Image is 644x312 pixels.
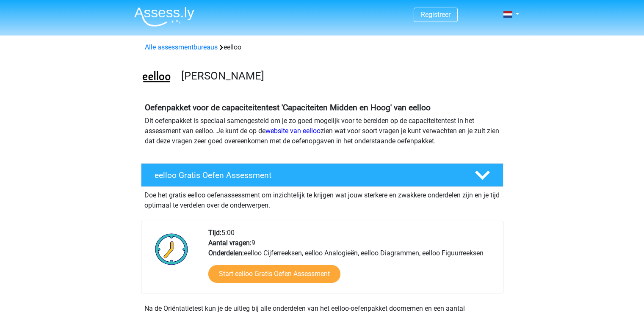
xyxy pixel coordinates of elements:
a: website van eelloo [265,127,321,135]
img: Klok [150,228,193,270]
h3: [PERSON_NAME] [181,69,497,82]
a: Start eelloo Gratis Oefen Assessment [208,265,340,283]
a: eelloo Gratis Oefen Assessment [138,163,507,187]
div: Doe het gratis eelloo oefenassessment om inzichtelijk te krijgen wat jouw sterkere en zwakkere on... [141,187,503,211]
b: Onderdelen: [208,249,244,257]
div: 5:00 9 eelloo Cijferreeksen, eelloo Analogieën, eelloo Diagrammen, eelloo Figuurreeksen [202,228,503,293]
b: Aantal vragen: [208,239,252,247]
p: Dit oefenpakket is speciaal samengesteld om je zo goed mogelijk voor te bereiden op de capaciteit... [145,116,500,146]
a: Alle assessmentbureaus [145,43,218,51]
b: Oefenpakket voor de capaciteitentest 'Capaciteiten Midden en Hoog' van eelloo [145,103,431,112]
img: eelloo.png [141,63,171,93]
a: Registreer [421,11,451,19]
h4: eelloo Gratis Oefen Assessment [155,170,461,180]
div: eelloo [141,42,503,52]
b: Tijd: [208,229,221,237]
img: Assessly [134,7,194,27]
